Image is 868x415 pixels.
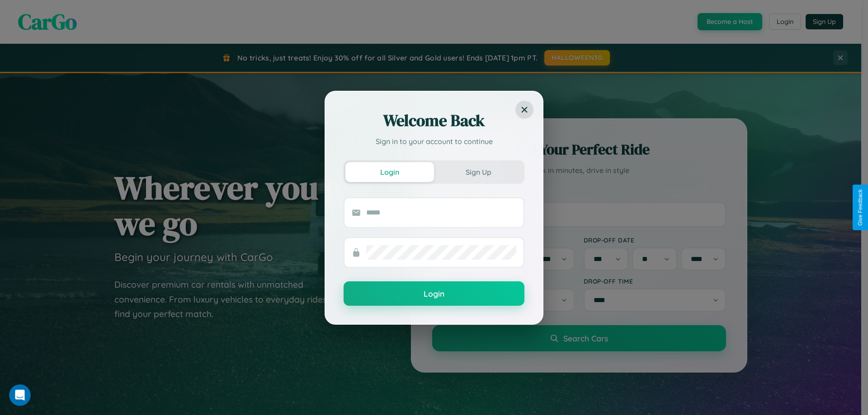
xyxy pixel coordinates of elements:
[345,162,434,182] button: Login
[434,162,523,182] button: Sign Up
[344,281,524,306] button: Login
[344,136,524,147] p: Sign in to your account to continue
[857,189,863,226] div: Give Feedback
[344,110,524,131] h2: Welcome Back
[9,384,31,406] iframe: Intercom live chat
